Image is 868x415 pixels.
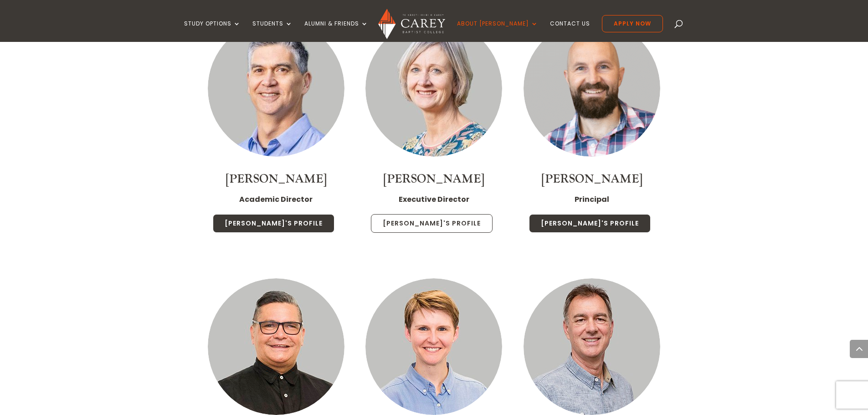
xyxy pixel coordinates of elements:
[239,194,313,205] strong: Academic Director
[213,214,334,233] a: [PERSON_NAME]'s Profile
[226,171,327,187] a: [PERSON_NAME]
[575,194,609,205] strong: Principal
[550,20,590,42] a: Contact Us
[252,20,293,42] a: Students
[399,194,469,205] strong: Executive Director
[383,171,484,187] a: [PERSON_NAME]
[457,20,538,42] a: About [PERSON_NAME]
[365,20,502,157] img: Staff Thumbnail - Chris Berry
[602,15,663,32] a: Apply Now
[184,20,241,42] a: Study Options
[208,278,344,415] img: Luke Kaa-Morgan_300x300
[524,278,660,415] img: Staff Thumbnail - Jonny Weir
[304,20,368,42] a: Alumni & Friends
[541,171,642,187] a: [PERSON_NAME]
[208,20,344,157] img: Rob Ayres_300x300
[524,20,660,157] img: Paul Jones (300 x 300px)
[378,9,445,39] img: Carey Baptist College
[371,214,493,233] a: [PERSON_NAME]'s Profile
[365,278,502,415] img: Staff Thumbnail - Dr Christa McKirland
[529,214,651,233] a: [PERSON_NAME]'s Profile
